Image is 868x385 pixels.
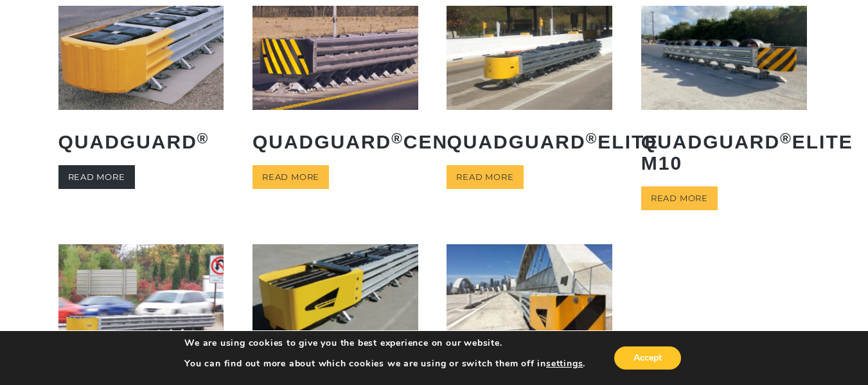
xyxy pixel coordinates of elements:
sup: ® [391,130,403,147]
a: Read more about “QuadGuard®” [58,165,135,189]
a: Read more about “QuadGuard® Elite M10” [641,186,718,210]
p: We are using cookies to give you the best experience on our website. [184,337,585,349]
a: QuadGuard®Elite [447,6,612,161]
a: Read more about “QuadGuard® Elite” [447,165,523,189]
sup: ® [586,130,598,147]
h2: QuadGuard Elite [447,121,612,162]
sup: ® [780,130,792,147]
h2: QuadGuard [58,121,224,162]
button: settings [546,358,583,370]
a: QuadGuard®CEN [252,6,418,161]
a: QuadGuard® [58,6,224,161]
button: Accept [614,346,681,370]
sup: ® [197,130,209,147]
a: QuadGuard®Elite M10 [641,6,807,183]
h2: QuadGuard CEN [252,121,418,162]
p: You can find out more about which cookies we are using or switch them off in . [184,358,585,370]
h2: QuadGuard Elite M10 [641,121,807,183]
a: Read more about “QuadGuard® CEN” [252,165,329,189]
